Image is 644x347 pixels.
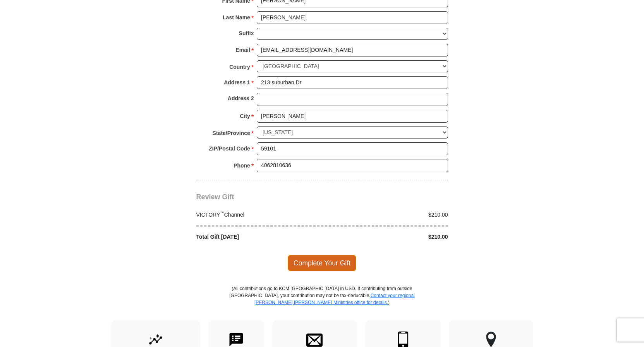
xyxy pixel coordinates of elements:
div: $210.00 [322,233,452,241]
strong: Address 2 [228,93,254,104]
strong: Phone [234,160,250,171]
strong: Address 1 [224,77,250,88]
span: Review Gift [196,193,234,201]
a: Contact your regional [PERSON_NAME] [PERSON_NAME] Ministries office for details. [254,293,415,305]
strong: ZIP/Postal Code [209,143,250,154]
sup: ™ [220,210,224,215]
div: Total Gift [DATE] [192,233,322,241]
div: VICTORY Channel [192,211,322,219]
strong: Country [229,62,250,72]
strong: State/Province [213,128,250,138]
strong: Suffix [239,28,254,39]
p: (All contributions go to KCM [GEOGRAPHIC_DATA] in USD. If contributing from outside [GEOGRAPHIC_D... [229,285,415,320]
strong: Last Name [223,12,250,23]
span: Complete Your Gift [288,255,356,271]
strong: City [240,111,250,121]
div: $210.00 [322,211,452,219]
strong: Email [236,44,250,55]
